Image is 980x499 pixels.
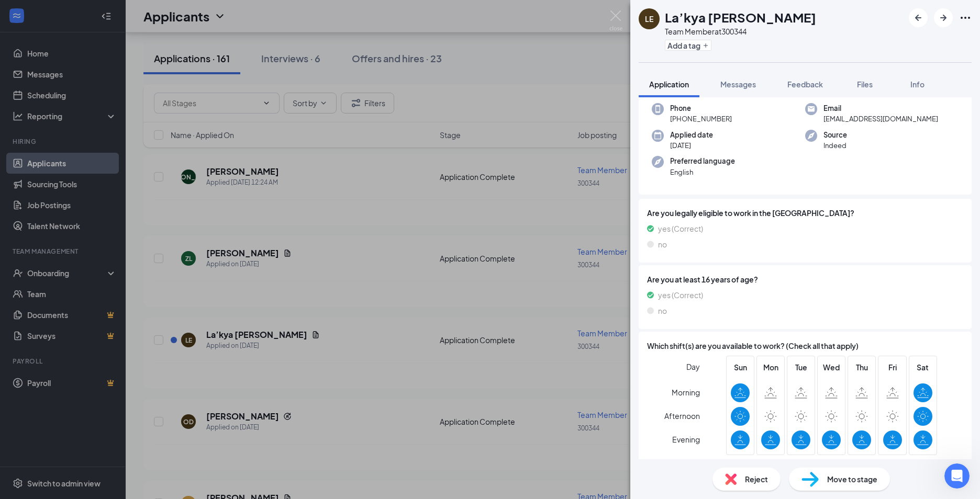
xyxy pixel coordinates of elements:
[686,361,700,372] span: Day
[914,361,932,373] span: Sat
[934,8,953,27] button: ArrowRight
[658,289,703,301] span: yes (Correct)
[703,42,709,49] svg: Plus
[670,103,732,114] span: Phone
[649,80,689,89] span: Application
[670,114,732,124] span: [PHONE_NUMBER]
[910,80,925,89] span: Info
[823,140,847,151] span: Indeed
[720,80,756,89] span: Messages
[664,406,700,425] span: Afternoon
[822,361,841,373] span: Wed
[857,80,873,89] span: Files
[670,156,735,166] span: Preferred language
[937,12,950,24] svg: ArrowRight
[672,383,700,402] span: Morning
[670,130,713,140] span: Applied date
[912,12,925,24] svg: ArrowLeftNew
[959,12,972,24] svg: Ellipses
[944,463,970,489] iframe: Intercom live chat
[647,340,859,351] span: Which shift(s) are you available to work? (Check all that apply)
[645,14,653,24] div: LE
[670,167,735,177] span: English
[665,40,711,51] button: PlusAdd a tag
[883,361,902,373] span: Fri
[647,207,963,219] span: Are you legally eligible to work in the [GEOGRAPHIC_DATA]?
[665,26,816,37] div: Team Member at 300344
[909,8,928,27] button: ArrowLeftNew
[761,361,780,373] span: Mon
[827,473,877,485] span: Move to stage
[823,114,938,124] span: [EMAIL_ADDRESS][DOMAIN_NAME]
[745,473,768,485] span: Reject
[672,430,700,449] span: Evening
[852,361,871,373] span: Thu
[647,274,963,285] span: Are you at least 16 years of age?
[823,130,847,140] span: Source
[731,361,750,373] span: Sun
[658,305,667,316] span: no
[658,223,703,234] span: yes (Correct)
[792,361,810,373] span: Tue
[658,239,667,250] span: no
[787,80,823,89] span: Feedback
[823,103,938,114] span: Email
[665,8,816,26] h1: La’kya [PERSON_NAME]
[670,140,713,151] span: [DATE]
